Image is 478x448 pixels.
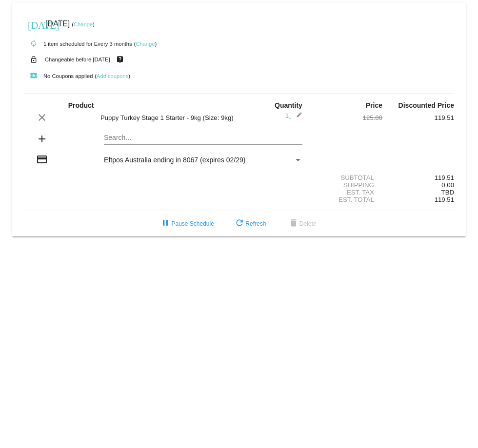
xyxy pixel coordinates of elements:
mat-icon: pause [159,218,171,230]
input: Search... [104,134,302,142]
span: 1 [285,112,302,119]
div: 125.80 [311,114,382,121]
mat-icon: lock_open [28,53,40,66]
span: 119.51 [435,196,454,203]
span: Eftpos Australia ending in 8067 (expires 02/29) [104,156,245,164]
strong: Quantity [275,101,302,109]
small: ( ) [72,21,95,27]
mat-icon: clear [36,112,48,123]
div: Est. Total [311,196,382,203]
small: No Coupons applied [24,73,93,79]
span: Refresh [234,220,266,227]
a: Change [136,41,155,47]
mat-icon: credit_card [36,154,48,165]
mat-select: Payment Method [104,156,302,164]
strong: Product [68,101,94,109]
a: Change [74,21,93,27]
button: Refresh [226,215,274,233]
small: ( ) [134,41,157,47]
div: Shipping [311,181,382,189]
mat-icon: [DATE] [28,19,40,30]
div: Est. Tax [311,189,382,196]
mat-icon: edit [291,112,302,123]
strong: Price [366,101,382,109]
span: Pause Schedule [159,220,214,227]
mat-icon: refresh [234,218,245,230]
div: Puppy Turkey Stage 1 Starter - 9kg (Size: 9kg) [96,114,239,121]
small: ( ) [95,73,130,79]
mat-icon: live_help [114,53,126,66]
div: Subtotal [311,174,382,181]
a: Add coupons [97,73,128,79]
small: 1 item scheduled for Every 3 months [24,41,132,47]
span: TBD [441,189,454,196]
div: 119.51 [382,174,454,181]
mat-icon: delete [288,218,299,230]
mat-icon: autorenew [28,38,40,50]
div: 119.51 [382,114,454,121]
button: Delete [280,215,324,233]
strong: Discounted Price [398,101,454,109]
mat-icon: add [36,133,48,145]
span: 0.00 [441,181,454,189]
span: Delete [288,220,317,227]
small: Changeable before [DATE] [45,57,110,62]
mat-icon: local_play [28,70,40,82]
button: Pause Schedule [152,215,221,233]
